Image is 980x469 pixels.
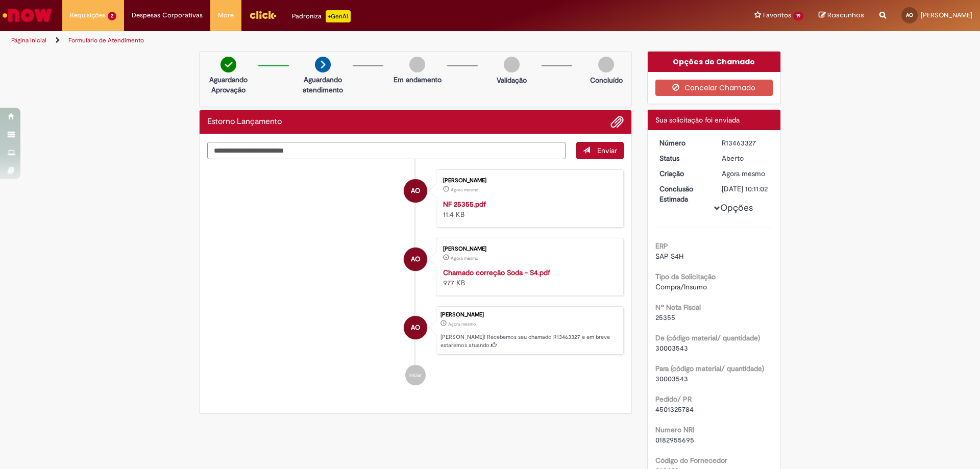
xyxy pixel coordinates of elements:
[440,333,618,349] p: [PERSON_NAME]! Recebemos seu chamado R13463327 e em breve estaremos atuando.
[819,11,864,20] a: Rascunhos
[443,268,550,277] a: Chamado correção Soda - S4.pdf
[655,425,694,434] b: Numero NRI
[443,267,613,288] div: 977 KB
[451,187,478,193] span: Agora mesmo
[504,57,520,72] img: img-circle-grey.png
[404,179,427,203] div: Arlan Santos Oliveira
[451,255,478,261] span: Agora mesmo
[448,321,476,327] span: Agora mesmo
[655,394,692,404] b: Pedido/ PR
[404,248,427,271] div: Arlan Santos Oliveira
[1,5,54,26] img: ServiceNow
[404,316,427,339] div: Arlan Santos Oliveira
[763,10,791,20] span: Favoritos
[652,168,715,179] dt: Criação
[298,75,348,95] p: Aguardando atendimento
[8,31,646,50] ul: Trilhas de página
[722,168,769,179] div: 29/08/2025 16:10:58
[655,115,740,125] span: Sua solicitação foi enviada
[722,169,765,178] time: 29/08/2025 16:10:58
[827,10,864,20] span: Rascunhos
[443,200,486,209] a: NF 25355.pdf
[655,252,683,261] span: SAP S4H
[218,10,234,20] span: More
[292,10,351,22] div: Padroniza
[411,315,420,340] span: AO
[655,456,727,465] b: Código do Fornecedor
[598,57,614,72] img: img-circle-grey.png
[655,272,716,281] b: Tipo da Solicitação
[451,187,478,193] time: 29/08/2025 16:10:53
[204,75,253,95] p: Aguardando Aprovação
[207,142,566,159] textarea: Digite sua mensagem aqui...
[315,57,331,72] img: arrow-next.png
[443,246,613,252] div: [PERSON_NAME]
[409,57,425,72] img: img-circle-grey.png
[648,52,781,72] div: Opções do Chamado
[70,10,106,20] span: Requisições
[68,36,144,44] a: Formulário de Atendimento
[207,117,282,127] h2: Estorno Lançamento Histórico de tíquete
[207,306,624,355] li: Arlan Santos Oliveira
[655,241,668,251] b: ERP
[132,10,203,20] span: Despesas Corporativas
[655,374,688,383] span: 30003543
[249,7,277,22] img: click_logo_yellow_360x200.png
[722,169,765,178] span: Agora mesmo
[590,75,623,85] p: Concluído
[655,343,688,353] span: 30003543
[655,333,760,342] b: De (código material/ quantidade)
[576,142,624,159] button: Enviar
[652,153,715,163] dt: Status
[655,303,701,312] b: Nº Nota Fiscal
[722,138,769,148] div: R13463327
[921,11,972,19] span: [PERSON_NAME]
[448,321,476,327] time: 29/08/2025 16:10:58
[652,184,715,204] dt: Conclusão Estimada
[655,80,773,96] button: Cancelar Chamado
[220,57,236,72] img: check-circle-green.png
[722,184,769,194] div: [DATE] 10:11:02
[411,247,420,271] span: AO
[411,179,420,203] span: AO
[655,282,707,291] span: Compra/Insumo
[722,153,769,163] div: Aberto
[906,12,913,18] span: AO
[440,312,618,318] div: [PERSON_NAME]
[655,435,694,445] span: 0182955695
[108,12,116,20] span: 2
[451,255,478,261] time: 29/08/2025 16:10:47
[11,36,46,44] a: Página inicial
[326,10,351,22] p: +GenAi
[655,405,694,414] span: 4501325784
[497,75,527,85] p: Validação
[610,115,624,129] button: Adicionar anexos
[793,12,803,20] span: 19
[597,146,617,155] span: Enviar
[655,364,764,373] b: Para (código material/ quantidade)
[652,138,715,148] dt: Número
[443,178,613,184] div: [PERSON_NAME]
[207,159,624,396] ul: Histórico de tíquete
[394,75,442,85] p: Em andamento
[655,313,675,322] span: 25355
[443,199,613,219] div: 11.4 KB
